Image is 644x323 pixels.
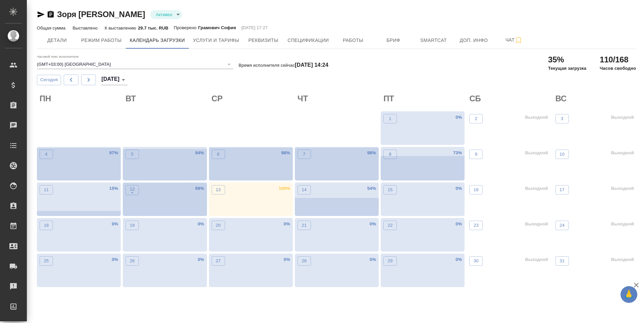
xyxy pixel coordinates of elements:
p: 22 [388,222,393,229]
p: 2 [475,115,477,122]
p: К выставлению [105,25,138,31]
p: 0 % [455,114,462,121]
button: 1 [383,114,397,123]
p: Выходной [611,150,634,156]
h2: 110/168 [600,54,636,65]
p: Выходной [525,150,548,156]
span: Бриф [377,36,410,45]
a: Зоря [PERSON_NAME] [57,10,145,19]
p: 8 [389,151,391,158]
p: 30 [474,258,479,264]
label: Часовой пояс исполнителя [37,55,79,58]
p: 0 % [284,221,290,227]
button: 25 [40,256,53,266]
button: Скопировать ссылку [47,10,55,18]
span: Детали [41,36,73,45]
p: 97 % [109,150,118,156]
span: Сегодня [40,76,58,84]
span: Режим работы [81,36,122,45]
button: 10 [555,150,569,159]
button: Сегодня [37,75,61,85]
button: 22 [383,221,397,230]
div: [DATE] [101,74,127,85]
p: Выходной [525,221,548,227]
p: 73 % [453,150,462,156]
p: 15 [388,186,393,193]
p: 9 [475,151,477,158]
button: 9 [469,150,483,159]
button: 23 [469,221,483,230]
p: 21 [302,222,307,229]
p: 54 % [367,185,376,192]
button: Активен [154,12,174,17]
p: 0 % [455,256,462,263]
button: 18 [40,221,53,230]
span: Реквизиты [247,36,279,45]
p: 28 [302,258,307,264]
p: 0 % [370,256,376,263]
p: 3 [561,115,563,122]
p: 29 [388,258,393,264]
button: 3 [555,114,569,123]
p: 0 % [370,221,376,227]
p: 24 [559,222,565,229]
button: 8 [383,150,397,159]
p: 13 [216,186,221,193]
p: • [130,190,135,196]
div: Активен [150,10,182,19]
h2: ЧТ [298,93,379,104]
p: 15 % [109,185,118,192]
p: 11 [44,186,49,193]
button: 2 [469,114,483,123]
p: 4 [45,151,47,158]
button: 30 [469,256,483,266]
p: 99 % [195,185,204,192]
svg: Подписаться [515,36,523,44]
p: 20 [216,222,221,229]
p: Выходной [611,114,634,121]
p: 0 % [198,256,204,263]
p: 0 % [455,185,462,192]
p: 17 [559,186,565,193]
p: 6 [217,151,219,158]
h2: 35% [548,54,586,65]
p: Выходной [525,114,548,121]
p: Выставлено [72,25,99,31]
button: 13 [212,185,225,195]
button: 14 [298,185,311,195]
h4: [DATE] 14:24 [295,62,328,68]
p: Часов свободно [600,65,636,72]
p: 0 % [198,221,204,227]
button: 21 [298,221,311,230]
h2: ВС [555,93,637,104]
button: 15 [383,185,397,195]
p: 19 [130,222,135,229]
p: 12 [130,186,135,193]
button: 31 [555,256,569,266]
p: 27 [216,258,221,264]
p: Выходной [611,221,634,227]
p: 98 % [281,150,290,156]
p: 23 [474,222,479,229]
p: 10 [559,151,565,158]
p: Время исполнителя сейчас [238,63,328,68]
p: 31 [559,258,565,264]
p: 98 % [367,150,376,156]
span: Календарь загрузки [130,36,185,45]
button: 5 [125,150,139,159]
p: [DATE] 17:27 [241,24,268,31]
p: 0 % [284,256,290,263]
p: Грамович София [198,24,236,31]
p: 25 [44,258,49,264]
span: Чат [498,36,530,44]
span: Работы [337,36,369,45]
button: 27 [212,256,225,266]
p: 16 [474,186,479,193]
span: Smartcat [418,36,450,45]
button: 29 [383,256,397,266]
p: 100 % [279,185,290,192]
p: 0 % [112,256,118,263]
h2: СР [212,93,293,104]
button: 17 [555,185,569,195]
p: Выходной [525,256,548,263]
